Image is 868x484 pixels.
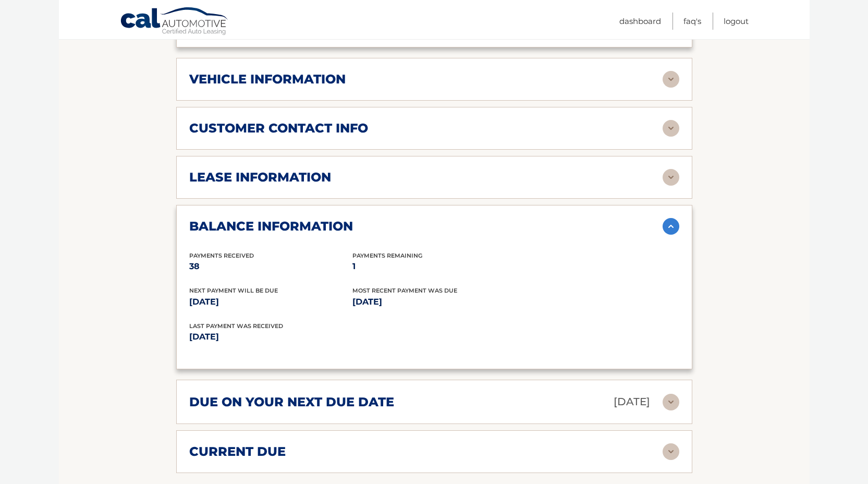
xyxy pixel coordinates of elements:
img: accordion-rest.svg [663,394,679,410]
a: FAQ's [683,13,701,30]
span: Most Recent Payment Was Due [352,287,457,294]
h2: current due [189,444,286,459]
p: 38 [189,259,352,274]
h2: customer contact info [189,120,368,136]
p: [DATE] [352,295,516,309]
img: accordion-active.svg [663,218,679,235]
a: Dashboard [619,13,661,30]
p: [DATE] [189,295,352,309]
span: Next Payment will be due [189,287,278,294]
img: accordion-rest.svg [663,71,679,88]
p: 1 [352,259,516,274]
h2: vehicle information [189,71,346,87]
span: Last Payment was received [189,322,283,330]
img: accordion-rest.svg [663,443,679,460]
p: [DATE] [189,330,434,344]
span: Payments Received [189,252,254,259]
img: accordion-rest.svg [663,169,679,186]
img: accordion-rest.svg [663,120,679,137]
h2: due on your next due date [189,394,394,410]
p: [DATE] [614,393,650,411]
a: Cal Automotive [120,7,229,37]
a: Logout [724,13,749,30]
h2: lease information [189,170,331,185]
h2: balance information [189,219,353,234]
span: Payments Remaining [352,252,422,259]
